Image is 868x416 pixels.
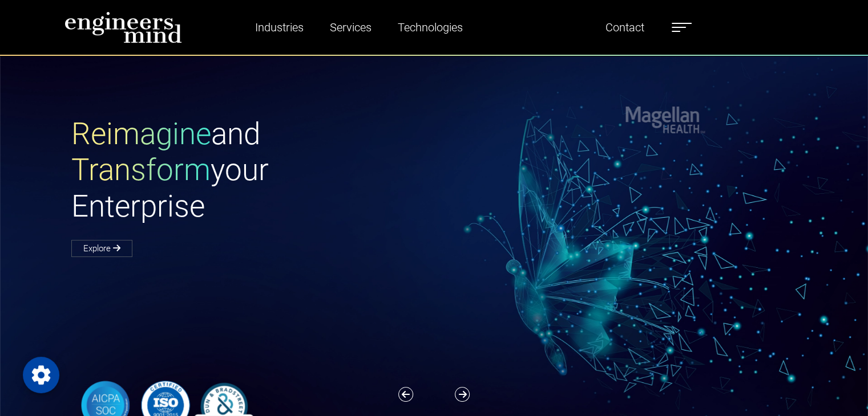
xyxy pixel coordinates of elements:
span: Transform [71,152,211,187]
img: logo [64,11,182,43]
a: Industries [251,14,308,40]
a: Explore [71,240,132,257]
h1: and your Enterprise [71,116,434,225]
a: Services [325,14,376,40]
span: Reimagine [71,116,211,152]
a: Contact [601,14,649,40]
a: Technologies [393,14,467,40]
